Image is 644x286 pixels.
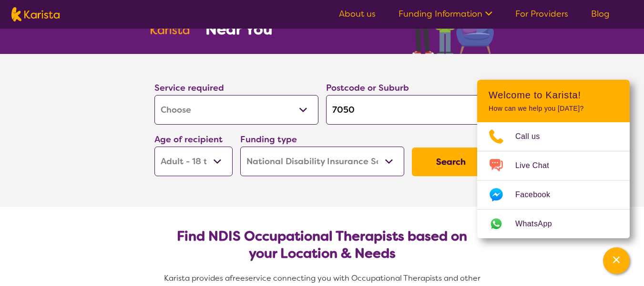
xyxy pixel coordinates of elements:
[339,8,376,20] a: About us
[489,89,618,101] h2: Welcome to Karista!
[399,8,492,20] a: Funding Information
[154,134,223,145] label: Age of recipient
[412,148,490,176] button: Search
[326,95,490,125] input: Type
[515,8,568,20] a: For Providers
[240,134,297,145] label: Funding type
[477,80,630,238] div: Channel Menu
[230,273,245,283] span: free
[603,247,630,274] button: Channel Menu
[591,8,610,20] a: Blog
[164,273,230,283] span: Karista provides a
[515,217,563,231] span: WhatsApp
[477,210,630,238] a: Web link opens in a new tab.
[515,159,561,173] span: Live Chat
[11,7,60,21] img: Karista logo
[326,82,409,94] label: Postcode or Suburb
[154,82,224,94] label: Service required
[515,188,562,202] span: Facebook
[515,129,552,144] span: Call us
[477,122,630,238] ul: Choose channel
[489,105,618,113] p: How can we help you [DATE]?
[162,228,482,262] h2: Find NDIS Occupational Therapists based on your Location & Needs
